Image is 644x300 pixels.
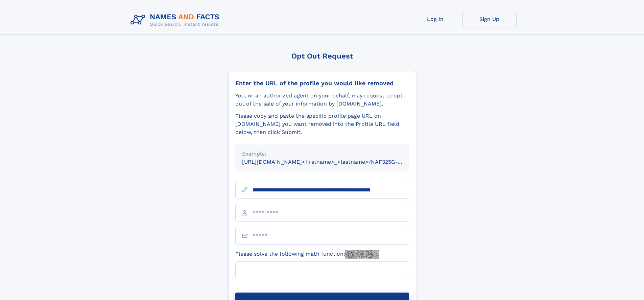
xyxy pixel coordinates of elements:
[228,52,416,60] div: Opt Out Request
[235,79,409,87] div: Enter the URL of the profile you would like removed
[235,92,409,108] div: You, or an authorized agent on your behalf, may request to opt-out of the sale of your informatio...
[128,11,225,29] img: Logo Names and Facts
[408,11,462,27] a: Log In
[242,159,422,165] small: [URL][DOMAIN_NAME]<firstname>_<lastname>/NAF325G-xxxxxxxx
[235,250,379,259] label: Please solve the following math function:
[462,11,517,27] a: Sign Up
[235,112,409,136] div: Please copy and paste the specific profile page URL on [DOMAIN_NAME] you want removed into the Pr...
[242,150,402,158] div: Example:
